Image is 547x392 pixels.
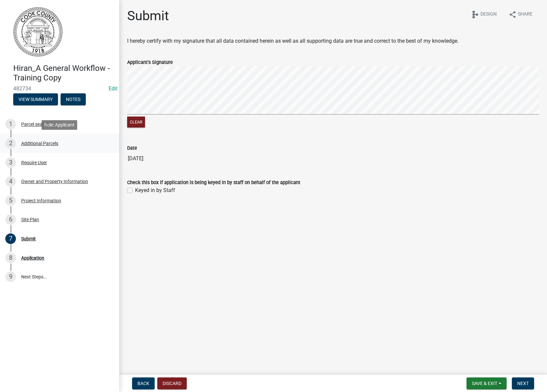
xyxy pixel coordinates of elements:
button: View Summary [13,93,58,105]
span: 482734 [13,85,106,92]
div: Site Plan [21,217,39,222]
div: Application [21,256,44,260]
span: Next [517,381,529,386]
div: 8 [5,253,16,263]
button: Next [512,377,534,389]
div: Submit [21,236,36,241]
h4: Hiran_A General Workflow - Training Copy [13,64,114,83]
div: Parcel search [21,122,49,126]
span: Back [137,381,149,386]
span: Design [480,11,497,19]
label: Keyed in by Staff [135,186,175,194]
label: Date [127,146,137,151]
div: Project Information [21,198,61,203]
span: Save & Exit [472,381,497,386]
div: 1 [5,119,16,129]
button: Save & Exit [467,377,507,389]
wm-modal-confirm: Edit Application Number [109,85,118,92]
a: Edit [109,85,118,92]
div: 2 [5,138,16,149]
span: Share [518,11,532,19]
div: 4 [5,176,16,187]
label: Check this box if application is being keyed in by staff on behalf of the applicant [127,180,300,185]
p: I hereby certify with my signature that all data contained herein as well as all supporting data ... [127,37,539,45]
wm-modal-confirm: Summary [13,97,58,102]
div: 9 [5,271,16,282]
h1: Submit [127,8,169,24]
div: Require User [21,160,47,165]
img: Schneider Training Course - Permitting Staff [13,7,63,57]
div: Additional Parcels [21,141,58,146]
div: 7 [5,233,16,244]
button: shareShare [503,8,538,21]
i: share [509,11,517,19]
i: schema [471,11,479,19]
div: Role: Applicant [41,120,77,130]
button: Discard [157,377,187,389]
wm-modal-confirm: Notes [61,97,86,102]
button: Notes [61,93,86,105]
div: Owner and Property Information [21,179,88,184]
div: 6 [5,214,16,225]
button: Clear [127,117,145,127]
button: schemaDesign [466,8,502,21]
div: 3 [5,157,16,168]
label: Applicant's Signature [127,60,173,65]
div: 5 [5,195,16,206]
button: Back [132,377,155,389]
